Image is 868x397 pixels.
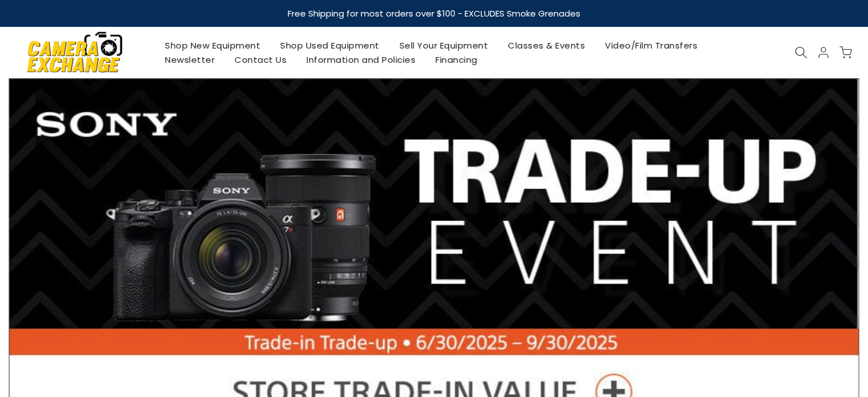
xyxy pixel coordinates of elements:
[297,53,426,67] a: Information and Policies
[271,38,390,53] a: Shop Used Equipment
[595,38,708,53] a: Video/Film Transfers
[288,7,580,19] strong: Free Shipping for most orders over $100 - EXCLUDES Smoke Grenades
[155,53,225,67] a: Newsletter
[389,38,498,53] a: Sell Your Equipment
[155,38,271,53] a: Shop New Equipment
[498,38,595,53] a: Classes & Events
[426,53,488,67] a: Financing
[225,53,297,67] a: Contact Us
